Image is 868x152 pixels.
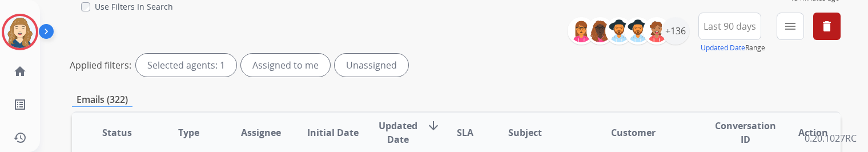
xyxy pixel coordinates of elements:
[335,54,408,77] div: Unassigned
[72,93,132,107] p: Emails (322)
[178,126,199,139] span: Type
[611,126,656,139] span: Customer
[508,126,542,139] span: Subject
[698,13,761,40] button: Last 90 days
[13,131,27,145] mat-icon: history
[241,54,330,77] div: Assigned to me
[704,24,756,29] span: Last 90 days
[783,19,797,33] mat-icon: menu
[95,1,173,13] label: Use Filters In Search
[379,119,417,146] span: Updated Date
[701,43,745,53] button: Updated Date
[307,126,359,139] span: Initial Date
[102,126,132,139] span: Status
[13,65,27,78] mat-icon: home
[136,54,236,77] div: Selected agents: 1
[13,98,27,111] mat-icon: list_alt
[701,43,765,53] span: Range
[662,17,689,45] div: +136
[427,119,440,133] mat-icon: arrow_downward
[241,126,281,139] span: Assignee
[715,119,776,146] span: Conversation ID
[457,126,473,139] span: SLA
[820,19,834,33] mat-icon: delete
[805,131,857,145] p: 0.20.1027RC
[70,58,131,72] p: Applied filters:
[4,16,36,48] img: avatar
